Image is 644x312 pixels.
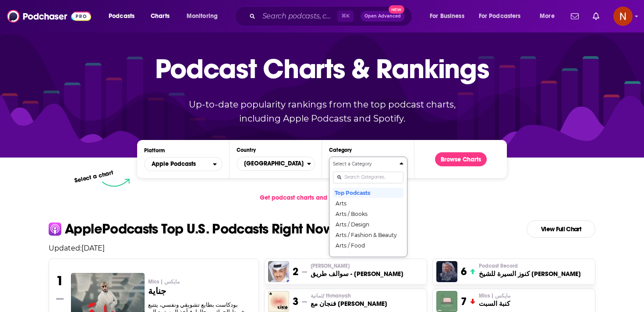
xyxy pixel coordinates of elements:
[311,262,403,269] p: ابو طلال الحمراني
[293,295,298,308] h3: 3
[337,11,354,22] span: ⌘ K
[329,157,407,257] button: Categories
[268,291,289,312] img: فنجان مع عبدالرحمن أبومالح
[479,10,521,22] span: For Podcasters
[364,14,401,18] span: Open Advanced
[333,240,403,251] button: Arts / Food
[155,40,489,97] p: Podcast Charts & Rankings
[479,262,581,269] p: Podcast Record
[144,157,223,171] button: open menu
[109,10,134,22] span: Podcasts
[151,10,170,22] span: Charts
[333,251,403,261] button: Arts / Performing Arts
[333,172,403,183] input: Search Categories...
[49,222,61,235] img: apple Icon
[479,292,510,299] p: Mics | مايكس
[187,10,218,22] span: Monitoring
[333,198,403,208] button: Arts
[103,9,146,23] button: open menu
[333,230,403,240] button: Arts / Fashion & Beauty
[311,292,351,299] span: ثمانية/ thmanyah
[243,6,421,26] div: Search podcasts, credits, & more...
[435,152,487,166] button: Browse Charts
[65,222,333,236] p: Apple Podcasts Top U.S. Podcasts Right Now
[436,291,457,312] img: كنبة السبت
[102,179,130,187] img: select arrow
[527,220,595,238] a: View Full Chart
[479,299,510,308] h3: كنبة السبت
[180,9,229,23] button: open menu
[171,97,473,126] p: Up-to-date popularity rankings from the top podcast charts, including Apple Podcasts and Spotify.
[74,169,114,184] p: Select a chart
[479,292,510,308] a: Mics | مايكسكنبة السبت
[259,9,337,23] input: Search podcasts, credits, & more...
[311,262,350,269] span: [PERSON_NAME]
[311,292,387,299] p: ثمانية/ thmanyah
[148,278,252,301] a: Mics | مايكسجناية
[540,10,555,22] span: More
[148,278,252,285] p: Mics | مايكس
[461,295,467,308] h3: 7
[144,157,223,171] h2: Platforms
[333,219,403,230] button: Arts / Design
[333,162,396,166] h4: Select a Category
[311,262,403,278] a: [PERSON_NAME]سوالف طريق - [PERSON_NAME]
[237,156,307,171] span: [GEOGRAPHIC_DATA]
[613,7,633,26] img: User Profile
[56,273,64,289] h3: 1
[7,8,91,25] img: Podchaser - Follow, Share and Rate Podcasts
[260,194,375,201] span: Get podcast charts and rankings via API
[333,187,403,198] button: Top Podcasts
[479,269,581,278] h3: كنوز السيرة للشيخ [PERSON_NAME]
[534,9,566,23] button: open menu
[424,9,475,23] button: open menu
[613,7,633,26] span: Logged in as AdelNBM
[361,11,405,22] button: Open AdvancedNew
[152,161,196,167] span: Apple Podcasts
[567,9,582,24] a: Show notifications dropdown
[145,9,175,23] a: Charts
[148,278,180,285] span: Mics | مايكس
[333,208,403,219] button: Arts / Books
[613,7,633,26] button: Show profile menu
[436,261,457,282] img: كنوز السيرة للشيخ عثمان الخميس
[430,10,464,22] span: For Business
[311,292,387,308] a: ثمانية/ thmanyahفنجان مع [PERSON_NAME]
[293,265,298,278] h3: 2
[473,9,534,23] button: open menu
[148,287,252,296] h3: جناية
[268,261,289,282] img: سوالف طريق - ابو طلال الحمراني
[479,262,581,278] a: Podcast Recordكنوز السيرة للشيخ [PERSON_NAME]
[311,269,403,278] h3: سوالف طريق - [PERSON_NAME]
[311,299,387,308] h3: فنجان مع [PERSON_NAME]
[253,187,391,208] a: Get podcast charts and rankings via API
[42,244,602,252] p: Updated: [DATE]
[479,262,518,269] span: Podcast Record
[237,157,315,171] button: Countries
[389,5,404,14] span: New
[461,265,467,278] h3: 6
[589,9,603,24] a: Show notifications dropdown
